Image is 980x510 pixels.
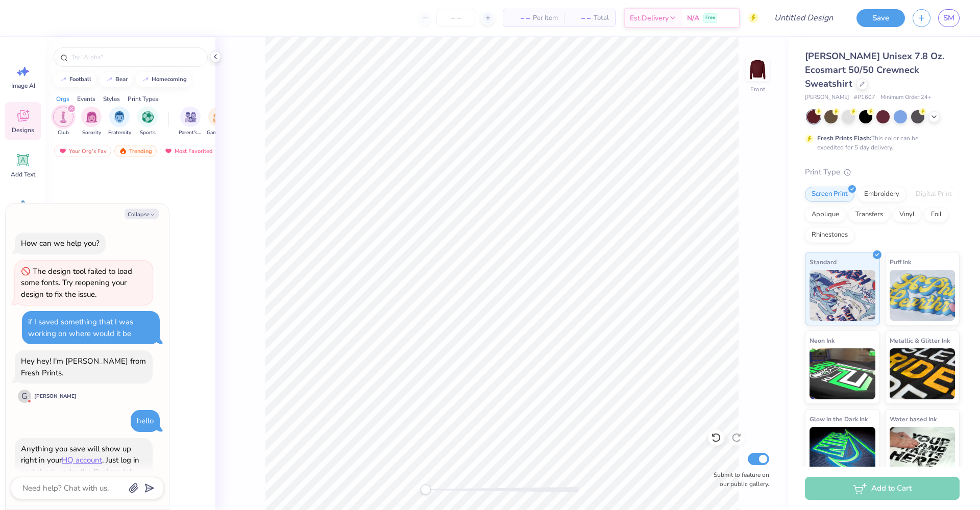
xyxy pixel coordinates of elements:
[58,111,69,123] img: Club Image
[179,107,202,137] div: filter for Parent's Weekend
[21,444,131,466] div: Anything you save will show up right in your
[136,72,191,87] button: homecoming
[880,93,932,102] span: Minimum Order: 24 +
[708,470,769,489] label: Submit to feature on our public gallery.
[890,257,911,267] span: Puff Ink
[856,9,905,27] button: Save
[533,13,558,23] span: Per Item
[21,238,100,248] div: How can we help you?
[21,356,146,378] div: Hey hey! I'm [PERSON_NAME] from Fresh Prints.
[207,107,230,137] button: filter button
[805,207,846,222] div: Applique
[810,414,868,424] span: Glow in the Dark Ink
[810,270,875,321] img: Standard
[817,134,871,142] strong: Fresh Prints Flash:
[81,107,102,137] button: filter button
[421,484,431,495] div: Accessibility label
[70,52,201,62] input: Try "Alpha"
[509,13,530,23] span: – –
[436,9,476,27] input: – –
[160,145,217,157] div: Most Favorited
[687,13,699,23] span: N/A
[59,147,67,155] img: most_fav.gif
[893,207,921,222] div: Vinyl
[115,76,128,82] div: bear
[766,8,841,28] input: Untitled Design
[152,76,187,82] div: homecoming
[11,82,35,90] span: Image AI
[137,107,158,137] div: filter for Sports
[114,145,157,157] div: Trending
[890,427,955,478] img: Water based Ink
[849,207,890,222] div: Transfers
[924,207,948,222] div: Foil
[207,129,230,137] span: Game Day
[86,111,97,123] img: Sorority Image
[108,107,131,137] button: filter button
[185,111,197,123] img: Parent's Weekend Image
[805,227,854,243] div: Rhinestones
[805,50,944,90] span: [PERSON_NAME] Unisex 7.8 Oz. Ecosmart 50/50 Crewneck Sweatshirt
[594,13,609,23] span: Total
[817,134,943,152] div: This color can be expedited for 5 day delivery.
[179,129,202,137] span: Parent's Weekend
[18,390,31,403] div: G
[890,335,950,346] span: Metallic & Glitter Ink
[128,94,158,104] div: Print Types
[805,93,849,102] span: [PERSON_NAME]
[890,348,955,399] img: Metallic & Glitter Ink
[943,12,954,24] span: SM
[69,76,91,82] div: football
[77,94,95,104] div: Events
[207,107,230,137] div: filter for Game Day
[140,129,156,137] span: Sports
[82,129,101,137] span: Sorority
[53,107,73,137] button: filter button
[164,147,173,155] img: most_fav.gif
[114,111,125,123] img: Fraternity Image
[854,93,875,102] span: # P1607
[630,13,669,23] span: Est. Delivery
[890,270,955,321] img: Puff Ink
[108,129,131,137] span: Fraternity
[747,59,768,80] img: Front
[890,414,937,424] span: Water based Ink
[12,126,34,134] span: Designs
[179,107,202,137] button: filter button
[805,187,854,202] div: Screen Print
[34,393,77,400] div: [PERSON_NAME]
[105,76,113,83] img: trend_line.gif
[810,257,837,267] span: Standard
[810,335,835,346] span: Neon Ink
[909,187,959,202] div: Digital Print
[142,111,154,123] img: Sports Image
[62,455,102,465] a: HQ account
[100,72,132,87] button: bear
[58,129,69,137] span: Club
[137,107,158,137] button: filter button
[54,72,96,87] button: football
[750,85,765,94] div: Front
[56,94,69,104] div: Orgs
[11,170,35,178] span: Add Text
[81,107,102,137] div: filter for Sorority
[213,111,225,123] img: Game Day Image
[141,76,150,83] img: trend_line.gif
[805,166,960,178] div: Print Type
[21,266,132,299] div: The design tool failed to load some fonts. Try reopening your design to fix the issue.
[28,317,133,339] div: if I saved something that I was working on where would it be
[857,187,906,202] div: Embroidery
[570,13,591,23] span: – –
[705,14,715,21] span: Free
[59,76,67,83] img: trend_line.gif
[54,145,111,157] div: Your Org's Fav
[119,147,127,155] img: trending.gif
[125,209,159,219] button: Collapse
[938,9,960,27] a: SM
[53,107,73,137] div: filter for Club
[108,107,131,137] div: filter for Fraternity
[137,416,154,426] div: hello
[103,94,120,104] div: Styles
[810,348,875,399] img: Neon Ink
[810,427,875,478] img: Glow in the Dark Ink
